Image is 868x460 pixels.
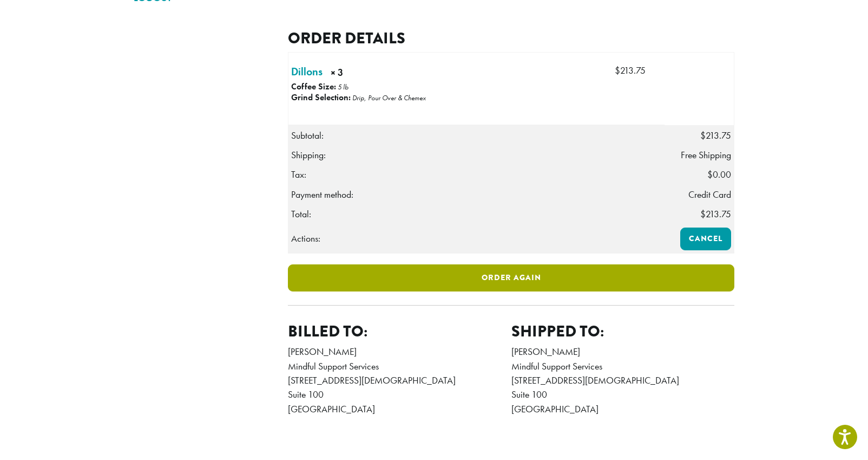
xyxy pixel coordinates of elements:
[288,264,734,291] a: Order again
[665,145,734,165] td: Free Shipping
[665,185,734,204] td: Credit Card
[288,204,665,224] th: Total:
[700,129,706,141] span: $
[615,64,620,76] span: $
[288,345,511,416] address: [PERSON_NAME] Mindful Support Services [STREET_ADDRESS][DEMOGRAPHIC_DATA] Suite 100 [GEOGRAPHIC_D...
[288,145,665,165] th: Shipping:
[288,322,511,341] h2: Billed to:
[291,92,351,103] strong: Grind Selection:
[680,228,731,250] a: Cancel order 365158
[700,129,731,141] span: 213.75
[331,66,387,82] strong: × 3
[615,64,646,76] bdi: 213.75
[291,63,323,80] a: Dillons
[352,93,426,102] p: Drip, Pour Over & Chemex
[288,125,665,145] th: Subtotal:
[700,208,731,220] span: 213.75
[288,165,665,184] th: Tax:
[700,208,706,220] span: $
[707,169,731,180] span: 0.00
[511,345,735,416] address: [PERSON_NAME] Mindful Support Services [STREET_ADDRESS][DEMOGRAPHIC_DATA] Suite 100 [GEOGRAPHIC_D...
[288,29,734,48] h2: Order details
[291,81,336,92] strong: Coffee Size:
[707,169,713,180] span: $
[338,82,348,92] p: 5 lb
[511,322,735,341] h2: Shipped to:
[288,185,665,204] th: Payment method:
[288,224,665,253] th: Actions:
